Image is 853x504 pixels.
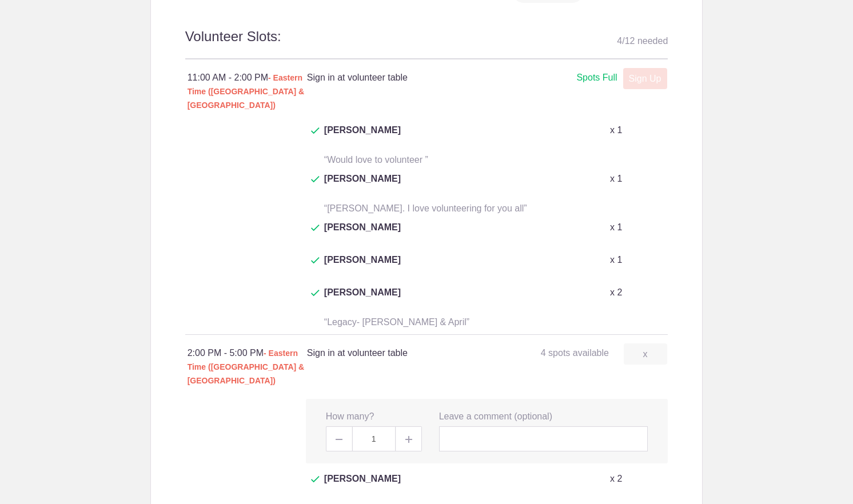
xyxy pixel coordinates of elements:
img: Check dark green [311,176,320,183]
span: [PERSON_NAME] [324,123,401,151]
h4: Sign in at volunteer table [307,346,487,360]
img: Check dark green [311,290,320,297]
span: [PERSON_NAME] [324,286,401,313]
img: Check dark green [311,127,320,134]
a: x [624,343,667,365]
p: x 1 [610,221,622,234]
span: “[PERSON_NAME]. I love volunteering for you all” [324,203,527,213]
span: “Legacy- [PERSON_NAME] & April” [324,317,469,327]
p: x 2 [610,286,622,299]
label: Leave a comment (optional) [439,410,552,423]
img: Plus gray [405,436,412,443]
img: Check dark green [311,257,320,264]
div: Spots Full [576,71,617,85]
p: x 1 [610,253,622,267]
p: x 1 [610,123,622,137]
img: Check dark green [311,476,320,483]
h2: Volunteer Slots: [185,27,668,59]
span: - Eastern Time ([GEOGRAPHIC_DATA] & [GEOGRAPHIC_DATA]) [188,349,305,385]
span: “Would love to volunteer ” [324,155,428,165]
img: Check dark green [311,225,320,231]
div: 4 12 needed [617,33,668,50]
label: How many? [326,410,374,423]
p: x 2 [610,472,622,486]
div: 11:00 AM - 2:00 PM [188,71,307,112]
h4: Sign in at volunteer table [307,71,487,85]
p: x 1 [610,172,622,186]
span: [PERSON_NAME] [324,221,401,248]
span: 4 spots available [541,348,609,358]
span: [PERSON_NAME] [324,172,401,199]
span: [PERSON_NAME] [324,253,401,281]
span: / [622,36,624,46]
span: - Eastern Time ([GEOGRAPHIC_DATA] & [GEOGRAPHIC_DATA]) [188,73,305,110]
div: 2:00 PM - 5:00 PM [188,346,307,387]
span: [PERSON_NAME] [324,472,401,499]
img: Minus gray [336,439,342,440]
